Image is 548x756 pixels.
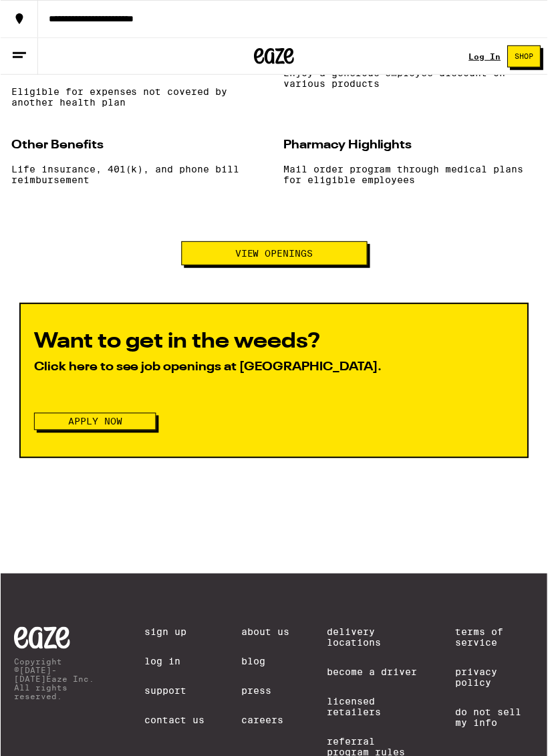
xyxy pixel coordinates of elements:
[515,53,534,60] span: Shop
[241,687,289,698] a: Press
[67,418,122,427] span: Apply Now
[501,45,548,68] a: Shop
[181,242,368,266] button: View Openings
[33,360,515,376] p: Click here to see job openings at [GEOGRAPHIC_DATA].
[144,658,204,668] a: Log In
[144,717,204,727] a: Contact Us
[11,87,265,108] p: Eligible for expenses not covered by another health plan
[327,668,418,679] a: Become a Driver
[456,709,535,730] a: Do Not Sell My Info
[33,332,515,353] h2: Want to get in the weeds?
[283,136,537,155] h3: Pharmacy Highlights
[241,658,289,668] a: Blog
[283,68,537,90] p: Enjoy a generous employee discount on various products
[11,136,265,155] h3: Other Benefits
[456,668,535,690] a: Privacy Policy
[11,164,265,186] p: Life insurance, 401(k), and phone bill reimbursement
[144,687,204,698] a: Support
[327,698,418,719] a: Licensed Retailers
[469,52,501,61] a: Log In
[33,414,156,431] button: Apply Now
[456,628,535,650] a: Terms of Service
[33,417,156,428] a: Apply Now
[235,249,313,259] span: View Openings
[13,659,106,703] p: Copyright © [DATE]-[DATE] Eaze Inc. All rights reserved.
[241,717,289,727] a: Careers
[283,164,537,186] p: Mail order program through medical plans for eligible employees
[508,45,541,68] button: Shop
[241,628,289,639] a: About Us
[327,628,418,650] a: Delivery Locations
[144,628,204,639] a: Sign Up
